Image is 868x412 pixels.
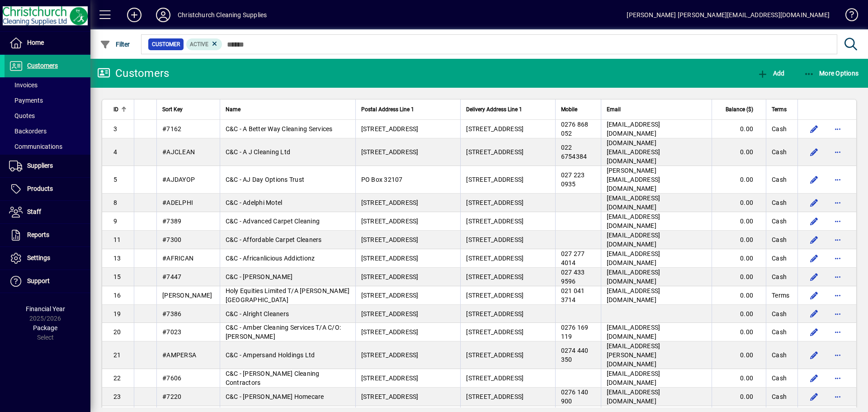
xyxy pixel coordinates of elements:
td: 0.00 [712,305,766,323]
span: [STREET_ADDRESS] [361,148,419,156]
td: 0.00 [712,341,766,369]
button: Edit [807,145,821,159]
mat-chip: Activation Status: Active [186,38,222,50]
span: [STREET_ADDRESS] [361,310,419,317]
span: [STREET_ADDRESS] [466,328,524,336]
td: 0.00 [712,369,766,388]
span: #7389 [162,218,181,225]
div: [PERSON_NAME] [PERSON_NAME][EMAIL_ADDRESS][DOMAIN_NAME] [627,8,830,22]
div: ID [113,104,128,114]
button: Edit [807,307,821,321]
span: #7447 [162,273,181,280]
div: Christchurch Cleaning Supplies [178,8,267,22]
span: Staff [27,208,41,215]
span: C&C - A Better Way Cleaning Services [226,125,333,133]
span: #AFRICAN [162,255,193,262]
span: [STREET_ADDRESS] [466,310,524,317]
span: [PERSON_NAME][EMAIL_ADDRESS][DOMAIN_NAME] [607,167,660,192]
td: 0.00 [712,212,766,231]
span: 20 [113,328,121,336]
span: 22 [113,374,121,382]
td: 0.00 [712,166,766,194]
span: Terms [772,104,787,114]
span: [STREET_ADDRESS] [466,218,524,225]
span: 9 [113,218,117,225]
button: More options [830,214,845,228]
button: More options [830,348,845,362]
button: More options [830,288,845,303]
span: [EMAIL_ADDRESS][DOMAIN_NAME] [607,324,660,340]
a: Quotes [5,108,90,123]
span: 16 [113,292,121,299]
span: #7606 [162,374,181,382]
button: More options [830,325,845,339]
span: C&C - A J Cleaning Ltd [226,148,291,156]
a: Invoices [5,77,90,93]
button: More options [830,251,845,265]
span: #7220 [162,393,181,400]
span: 022 6754384 [561,144,587,160]
span: Cash [772,235,787,244]
span: C&C - AJ Day Options Trust [226,176,305,183]
button: Edit [807,371,821,385]
span: [STREET_ADDRESS] [466,199,524,206]
span: Postal Address Line 1 [361,104,414,114]
span: Cash [772,327,787,336]
a: Payments [5,93,90,108]
span: Products [27,185,53,192]
span: Reports [27,231,49,238]
span: [STREET_ADDRESS] [361,393,419,400]
span: Cash [772,392,787,401]
span: 027 433 9596 [561,269,585,285]
button: Add [755,65,787,81]
button: Edit [807,348,821,362]
span: [EMAIL_ADDRESS][DOMAIN_NAME] [607,370,660,386]
button: Filter [98,36,132,52]
span: [STREET_ADDRESS] [466,255,524,262]
span: 0274 440 350 [561,347,589,363]
span: [STREET_ADDRESS] [466,176,524,183]
span: Package [33,324,57,331]
span: C&C - [PERSON_NAME] [226,273,293,280]
button: Profile [149,7,178,23]
span: Cash [772,147,787,156]
span: #AMPERSA [162,351,196,359]
span: Holy Equities Limited T/A [PERSON_NAME][GEOGRAPHIC_DATA] [226,287,350,303]
a: Products [5,178,90,200]
span: Cash [772,272,787,281]
span: C&C - Ampersand Holdings Ltd [226,351,315,359]
span: [STREET_ADDRESS] [466,273,524,280]
span: Filter [100,41,130,48]
span: #7162 [162,125,181,133]
span: 8 [113,199,117,206]
span: [STREET_ADDRESS] [466,393,524,400]
span: Sort Key [162,104,183,114]
span: Support [27,277,50,284]
span: 4 [113,148,117,156]
span: [STREET_ADDRESS] [361,273,419,280]
button: Edit [807,389,821,404]
span: Quotes [9,112,35,119]
button: More options [830,307,845,321]
span: Communications [9,143,62,150]
span: 15 [113,273,121,280]
span: Mobile [561,104,577,114]
span: 23 [113,393,121,400]
span: #AJCLEAN [162,148,195,156]
span: [STREET_ADDRESS] [466,351,524,359]
div: Email [607,104,706,114]
span: 13 [113,255,121,262]
span: C&C - Affordable Carpet Cleaners [226,236,322,243]
div: Name [226,104,350,114]
a: Settings [5,247,90,270]
span: Cash [772,374,787,383]
button: Edit [807,325,821,339]
td: 0.00 [712,388,766,406]
span: [STREET_ADDRESS] [361,292,419,299]
span: Cash [772,254,787,263]
td: 0.00 [712,194,766,212]
a: Suppliers [5,155,90,177]
button: Edit [807,195,821,210]
button: More options [830,389,845,404]
button: Edit [807,122,821,136]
